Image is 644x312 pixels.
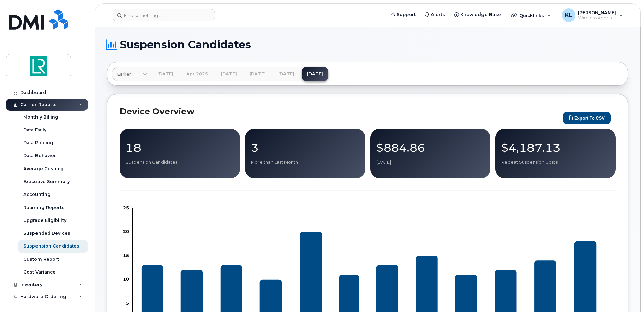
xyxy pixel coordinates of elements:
span: Earlier [117,71,131,77]
a: [DATE] [273,67,300,81]
a: [DATE] [244,67,271,81]
tspan: 10 [123,277,129,282]
p: [DATE] [376,159,485,165]
a: [DATE] [302,67,328,81]
tspan: 25 [123,205,129,210]
a: Apr 2025 [181,67,214,81]
span: Suspension Candidates [120,40,251,50]
p: $884.86 [376,141,485,154]
a: [DATE] [152,67,179,81]
p: 18 [126,141,234,154]
a: Earlier [112,67,147,81]
p: 3 [251,141,359,154]
p: Repeat Suspension Costs [501,159,610,165]
p: $4,187.13 [501,141,610,154]
a: [DATE] [216,67,242,81]
p: Suspension Candidates [126,159,234,165]
h2: Device Overview [120,106,560,116]
tspan: 5 [126,300,129,306]
button: Export to CSV [563,112,611,124]
tspan: 20 [123,229,129,234]
tspan: 15 [123,253,129,258]
p: More than Last Month [251,159,359,165]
